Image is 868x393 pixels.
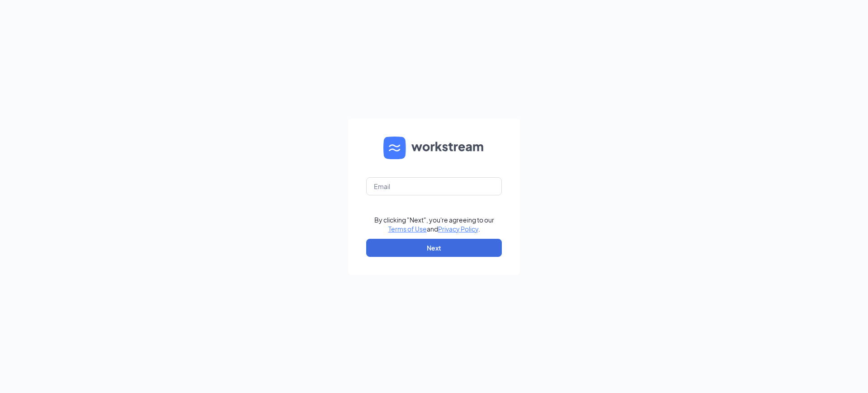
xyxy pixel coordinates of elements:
[388,225,427,233] a: Terms of Use
[374,215,494,233] div: By clicking "Next", you're agreeing to our and .
[366,177,502,195] input: Email
[383,137,485,159] img: WS logo and Workstream text
[366,239,502,257] button: Next
[438,225,478,233] a: Privacy Policy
